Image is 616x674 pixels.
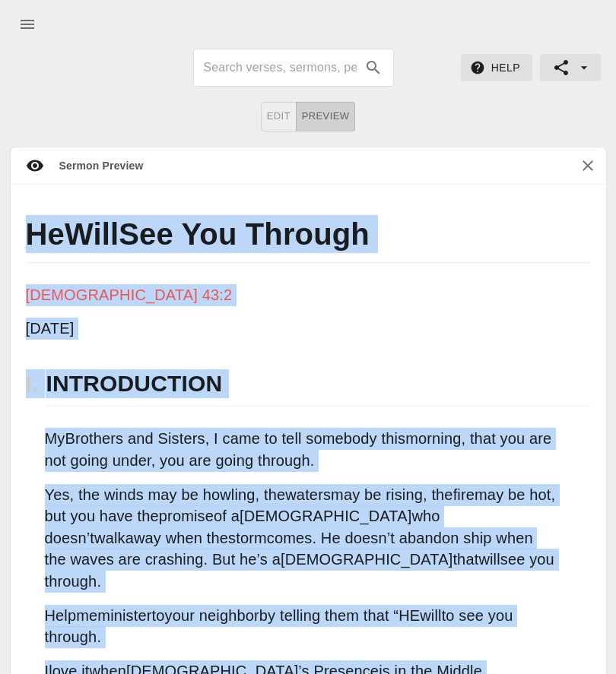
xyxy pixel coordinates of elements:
[473,59,520,78] span: Help
[296,102,356,131] button: Preview
[261,102,297,131] button: Edit
[478,551,500,568] span: will
[302,108,350,125] span: Preview
[203,55,357,80] input: Search sermons
[285,486,331,503] span: waters
[540,598,598,656] iframe: Drift Widget Chat Controller
[65,430,205,447] span: Brothers and Sisters
[26,286,233,303] span: [DEMOGRAPHIC_DATA] 43:2
[420,607,441,624] span: will
[26,318,557,340] p: [DATE]
[94,530,125,546] span: walk
[453,486,475,503] span: fire
[65,217,119,251] span: Will
[240,508,411,524] span: [DEMOGRAPHIC_DATA]
[46,361,590,407] h2: INTRODUCTION
[405,430,461,447] span: morning
[45,605,557,648] p: me to by telling them that “HE to see you through.
[44,158,144,173] div: Sermon Preview
[281,551,452,568] span: [DEMOGRAPHIC_DATA]
[45,428,557,471] p: My , I came to tell somebody this , that you are not going under, you are going through.
[357,51,390,84] button: search
[26,361,46,407] h2: I.
[26,215,591,263] h1: He See You Through
[9,6,46,43] button: menu
[165,607,259,624] span: your neighbor
[159,508,214,524] span: promise
[228,530,267,546] span: storm
[45,607,77,624] span: Help
[267,108,291,125] span: Edit
[261,102,356,131] div: text alignment
[45,484,557,593] p: Yes, the winds may be howling, the may be rising, the may be hot, but you have the of a who doesn...
[461,54,532,82] button: Help
[97,607,151,624] span: minister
